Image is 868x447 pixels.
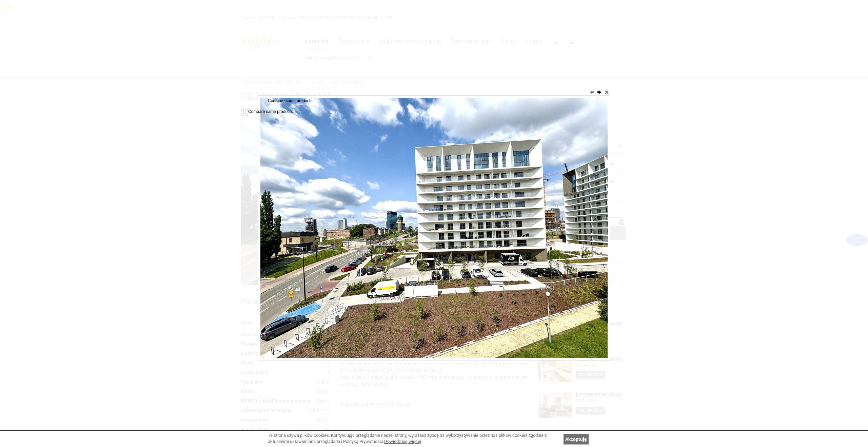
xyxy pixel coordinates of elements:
[588,89,595,95] button: previous
[603,89,610,95] button: close
[564,434,589,444] a: Akceptuję
[293,109,295,113] img: Sc04c7ecdac3c49e6a1b19c987a4e3931O.png
[248,109,293,116] span: Compare same products
[312,98,314,102] img: Sc04c7ecdac3c49e6a1b19c987a4e3931O.png
[268,432,560,445] div: Ta strona używa plików cookies. Kontynuując przeglądanie naszej strony, wyrażasz zgodę na wykorzy...
[596,89,603,95] button: next
[268,98,312,105] span: Compare same products
[384,439,421,444] a: Dowiedz się więcej
[260,98,608,358] img: 51ea2b67v1_a4c361deb72a5404fd96010873e24e8a.jpg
